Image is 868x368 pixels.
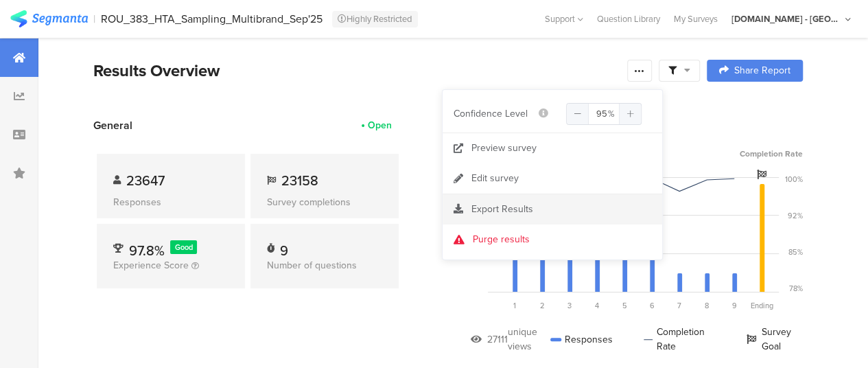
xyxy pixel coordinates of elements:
div: 27111 [487,332,508,347]
div: Open [368,118,392,133]
div: Purge results [473,233,530,246]
span: 9 [732,300,737,311]
div: ROU_383_HTA_Sampling_Multibrand_Sep'25 [101,12,322,25]
div: Highly Restricted [332,11,418,27]
span: 4 [595,300,599,311]
span: 97.8% [129,240,165,261]
i: Survey Goal [757,170,766,179]
img: segmanta logo [10,10,88,27]
span: 3 [567,300,572,311]
span: Experience Score [113,258,189,273]
div: Responses [113,195,228,209]
span: Completion Rate [740,148,803,160]
div: 85% [788,246,803,257]
span: Number of questions [267,258,357,273]
div: | [93,11,95,27]
span: % [608,107,615,120]
div: [DOMAIN_NAME] - [GEOGRAPHIC_DATA] [731,12,841,25]
span: 5 [622,300,627,311]
div: 92% [788,210,803,221]
span: 23647 [126,170,165,191]
a: Question Library [590,12,667,25]
div: 100% [785,174,803,185]
div: Edit survey [471,172,519,185]
input: Confidence Level [566,103,642,125]
span: Export Results [471,202,533,216]
div: 78% [789,283,803,294]
span: 8 [705,300,709,311]
div: Preview survey [471,141,537,155]
div: Results Overview [93,58,620,83]
span: Confidence Level [454,106,528,121]
a: Edit survey [443,163,662,194]
span: General [93,117,132,133]
span: 23158 [281,170,318,191]
span: Share Report [734,66,790,76]
span: 1 [513,300,516,311]
div: 9 [280,240,288,254]
span: 6 [650,300,655,311]
a: Preview survey [443,133,662,163]
a: My Surveys [667,12,725,25]
div: unique views [508,325,550,354]
div: Responses [550,325,613,354]
span: 7 [677,300,681,311]
div: Survey Goal [746,325,803,354]
span: 2 [540,300,545,311]
div: Survey completions [267,195,382,209]
span: Good [175,242,193,253]
div: Ending [748,300,775,311]
div: Completion Rate [644,325,716,354]
div: Support [545,8,583,30]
